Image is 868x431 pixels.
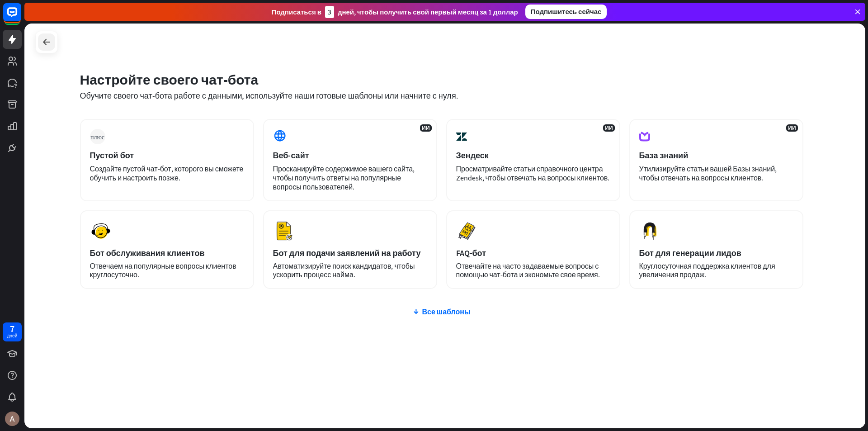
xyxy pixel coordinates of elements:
[90,248,205,258] font: Бот обслуживания клиентов
[90,164,244,182] font: Создайте пустой чат-бот, которого вы сможете обучить и настроить позже.
[273,164,415,191] font: Просканируйте содержимое вашего сайта, чтобы получить ответы на популярные вопросы пользователей.
[338,8,518,16] font: дней, чтобы получить свой первый месяц за 1 доллар
[422,307,470,316] font: Все шаблоны
[273,150,309,161] font: Веб-сайт
[3,322,22,341] a: 7 дней
[456,150,489,161] font: Зендеск
[639,164,777,182] font: Утилизируйте статьи вашей Базы знаний, чтобы отвечать на вопросы клиентов.
[531,7,602,16] font: Подпишитесь сейчас
[10,323,14,334] font: 7
[456,248,486,258] font: FAQ-бот
[456,164,610,182] font: Просматривайте статьи справочного центра Zendesk, чтобы отвечать на вопросы клиентов.
[639,261,775,279] font: Круглосуточная поддержка клиентов для увеличения продаж.
[90,261,236,279] font: Отвечаем на популярные вопросы клиентов круглосуточно.
[273,261,415,279] font: Автоматизируйте поиск кандидатов, чтобы ускорить процесс найма.
[639,150,689,161] font: База знаний
[605,124,613,131] font: ИИ
[7,333,18,339] font: дней
[273,248,421,258] font: Бот для подачи заявлений на работу
[272,8,321,16] font: Подписаться в
[639,248,741,258] font: Бот для генерации лидов
[80,71,259,88] font: Настройте своего чат-бота
[80,90,458,101] font: Обучите своего чат-бота работе с данными, используйте наши готовые шаблоны или начните с нуля.
[788,124,796,131] font: ИИ
[422,124,429,131] font: ИИ
[456,261,600,279] font: Отвечайте на часто задаваемые вопросы с помощью чат-бота и экономьте свое время.
[90,150,134,161] font: Пустой бот
[328,8,331,16] font: 3
[90,133,104,140] font: плюс
[7,4,34,31] button: Открыть виджет чата LiveChat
